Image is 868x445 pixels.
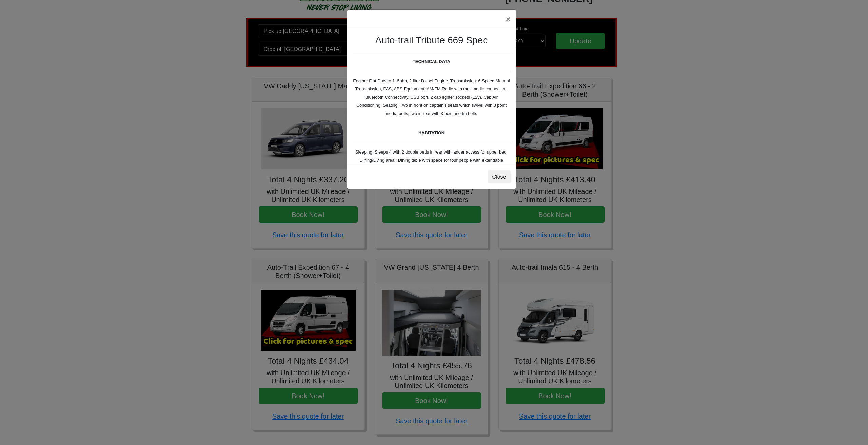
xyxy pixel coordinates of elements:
button: Close [488,170,511,183]
h3: Auto-trail Tribute 669 Spec [353,35,511,46]
b: TECHNICAL DATA [413,59,450,64]
small: Engine: Fiat Ducato 115bhp, 2 litre Diesel Engine. Transmission: 6 Speed Manual Transmission, PAS... [353,35,511,346]
button: × [500,10,516,29]
b: HABITATION [418,130,445,135]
